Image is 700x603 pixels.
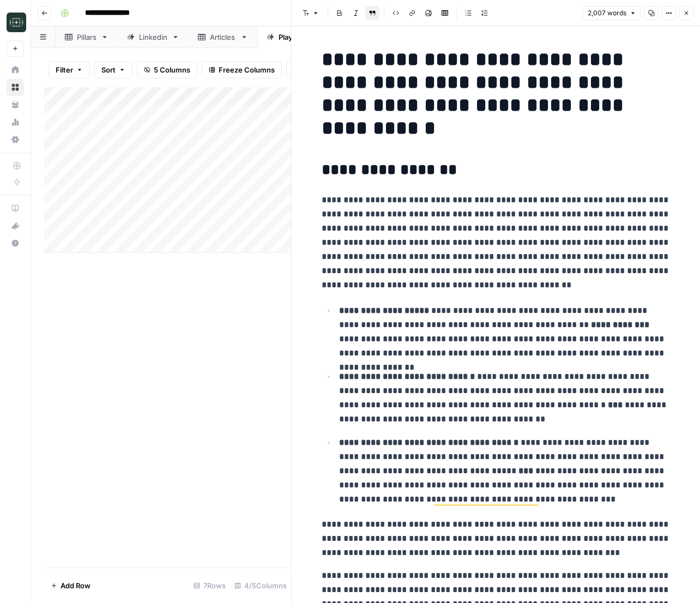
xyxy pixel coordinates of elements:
a: Articles [189,26,257,48]
a: Home [7,61,24,79]
button: Help + Support [7,234,24,252]
a: Playbooks [257,26,335,48]
a: Settings [7,131,24,148]
div: Playbooks [279,32,313,43]
button: Filter [49,61,90,79]
span: Sort [101,64,116,75]
span: Add Row [61,580,90,591]
button: Sort [94,61,132,79]
span: Filter [56,64,73,75]
div: Pillars [77,32,96,43]
button: Add Row [44,577,97,594]
span: 2,007 words [588,8,626,18]
a: Usage [7,113,24,131]
a: Pillars [56,26,118,48]
a: Your Data [7,96,24,113]
span: 5 Columns [154,64,190,75]
button: What's new? [7,217,24,234]
a: Linkedin [118,26,189,48]
button: 5 Columns [137,61,197,79]
a: Browse [7,79,24,96]
span: Freeze Columns [219,64,275,75]
div: 7 Rows [189,577,230,594]
button: Freeze Columns [202,61,282,79]
div: 4/5 Columns [230,577,291,594]
img: Catalyst Logo [7,13,26,32]
div: What's new? [7,218,23,234]
button: 2,007 words [583,6,641,20]
a: AirOps Academy [7,200,24,217]
div: Articles [210,32,236,43]
div: Linkedin [139,32,167,43]
button: Workspace: Catalyst [7,9,24,36]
